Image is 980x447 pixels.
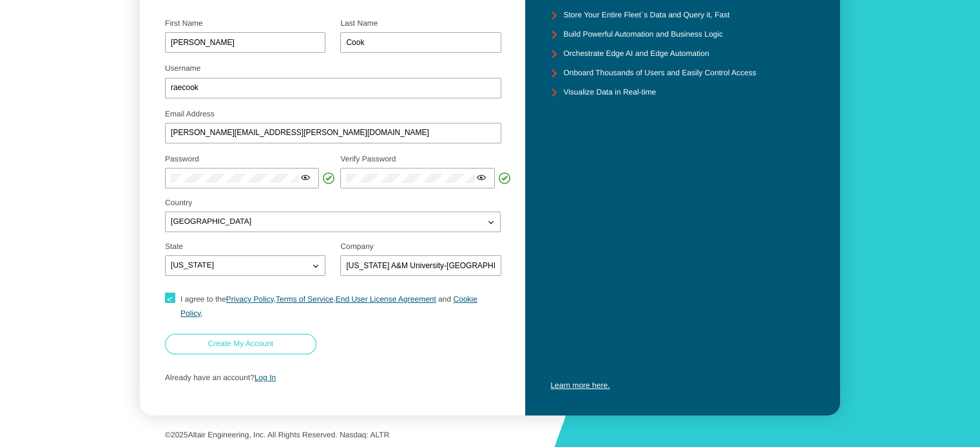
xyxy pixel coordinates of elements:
span: I agree to the , , , [180,295,477,318]
a: Log In [255,373,276,382]
span: 2025 [171,430,188,439]
label: Username [165,64,200,73]
span: and [438,295,451,304]
a: Learn more here. [550,381,610,390]
p: Already have an account? [165,374,501,383]
unity-typography: Visualize Data in Real-time [563,88,656,97]
label: Password [165,154,199,163]
a: Privacy Policy [226,295,274,304]
a: End User License Agreement [336,295,436,304]
label: Email Address [165,109,215,118]
a: Cookie Policy [180,295,477,318]
iframe: YouTube video player [550,228,815,376]
label: Verify Password [340,154,396,163]
unity-typography: Store Your Entire Fleet`s Data and Query it, Fast [563,11,729,20]
p: © Altair Engineering, Inc. All Rights Reserved. Nasdaq: ALTR [165,431,815,440]
unity-typography: Orchestrate Edge AI and Edge Automation [563,50,709,59]
unity-typography: Build Powerful Automation and Business Logic [563,30,722,39]
unity-typography: Onboard Thousands of Users and Easily Control Access [563,69,756,78]
a: Terms of Service [276,295,333,304]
